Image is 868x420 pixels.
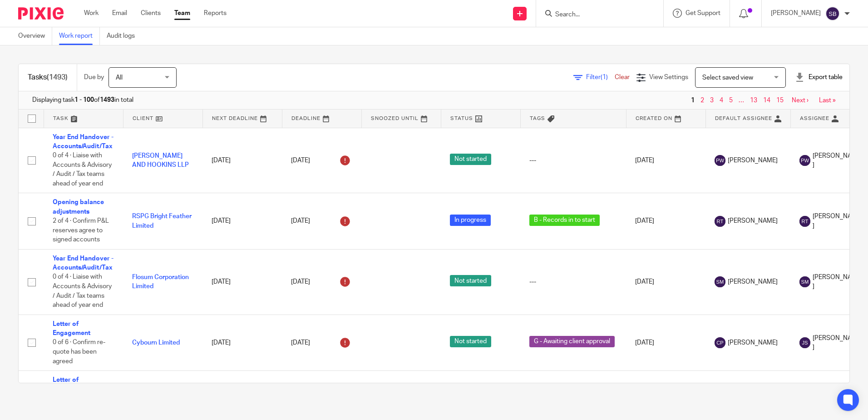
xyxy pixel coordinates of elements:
a: 13 [750,97,757,104]
span: In progress [450,215,491,226]
img: svg%3E [799,155,810,166]
span: [PERSON_NAME] [728,216,778,225]
span: Not started [450,336,491,347]
a: Opening balance adjustments [53,199,104,215]
a: Clear [615,74,630,80]
span: 0 of 4 · Liaise with Accounts & Advisory / Audit / Tax teams ahead of year end [53,274,112,309]
td: [DATE] [202,128,282,193]
b: 1 - 100 [74,97,94,103]
nav: pager [689,97,836,104]
span: [PERSON_NAME] [813,151,861,170]
img: svg%3E [799,337,810,348]
span: [PERSON_NAME] [728,338,778,347]
img: svg%3E [799,276,810,287]
img: svg%3E [715,337,725,348]
a: 15 [776,97,784,104]
td: [DATE] [626,249,705,315]
a: 2 [700,97,704,104]
div: --- [529,277,617,286]
td: [DATE] [202,193,282,249]
span: Filter [586,74,615,80]
img: svg%3E [825,6,840,21]
span: [PERSON_NAME] [728,156,778,165]
span: … [736,95,746,106]
td: [DATE] [202,249,282,315]
span: [PERSON_NAME] [813,334,861,352]
td: [DATE] [626,128,705,193]
span: 2 of 4 · Confirm P&L reserves agree to signed accounts [53,218,109,243]
input: Search [554,11,636,19]
span: [PERSON_NAME] [813,273,861,291]
a: Clients [141,9,161,18]
div: [DATE] [291,275,352,289]
span: All [116,75,123,81]
div: [DATE] [291,335,352,350]
p: [PERSON_NAME] [771,9,821,18]
div: Export table [795,73,843,82]
img: svg%3E [715,155,725,166]
img: svg%3E [799,216,810,227]
a: Next › [792,97,809,104]
span: B - Records in to start [529,215,600,226]
img: Pixie [18,7,64,20]
span: 0 of 6 · Confirm re-quote has been agreed [53,340,105,365]
a: Letter of Engagement [53,377,90,392]
span: 1 [689,95,697,106]
a: Work report [59,27,100,45]
span: View Settings [649,74,688,80]
div: [DATE] [291,214,352,229]
a: Flosum Corporation Limited [132,274,189,290]
img: svg%3E [715,276,725,287]
a: Reports [204,9,227,18]
h1: Tasks [28,73,68,82]
span: Not started [450,154,491,165]
a: Email [112,9,127,18]
a: RSPG Bright Feather Limited [132,213,192,229]
a: Audit logs [107,27,142,45]
p: Due by [84,73,104,82]
a: Team [174,9,190,18]
a: Year End Handover - Accounts/Audit/Tax [53,255,113,271]
a: Year End Handover - Accounts/Audit/Tax [53,134,113,150]
span: (1493) [47,74,68,81]
span: Tags [530,116,545,121]
a: Last » [819,97,836,104]
span: (1) [601,74,608,80]
div: [DATE] [291,153,352,168]
a: [PERSON_NAME] AND HOOKINS LLP [132,153,189,168]
b: 1493 [100,97,114,103]
a: Overview [18,27,52,45]
span: Displaying task of in total [32,95,133,105]
span: Get Support [686,10,720,16]
a: 4 [720,97,723,104]
a: Work [84,9,99,18]
span: [PERSON_NAME] [813,212,861,230]
td: [DATE] [626,315,705,370]
span: G - Awaiting client approval [529,336,615,347]
img: svg%3E [715,216,725,227]
a: 3 [710,97,714,104]
span: [PERSON_NAME] [728,277,778,286]
a: 14 [763,97,770,104]
td: [DATE] [202,315,282,370]
span: 0 of 4 · Liaise with Accounts & Advisory / Audit / Tax teams ahead of year end [53,152,112,187]
span: Not started [450,275,491,286]
td: [DATE] [626,193,705,249]
div: --- [529,156,617,165]
a: Cybourn Limited [132,340,180,346]
a: 5 [729,97,733,104]
span: Select saved view [702,75,753,81]
a: Letter of Engagement [53,321,90,336]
